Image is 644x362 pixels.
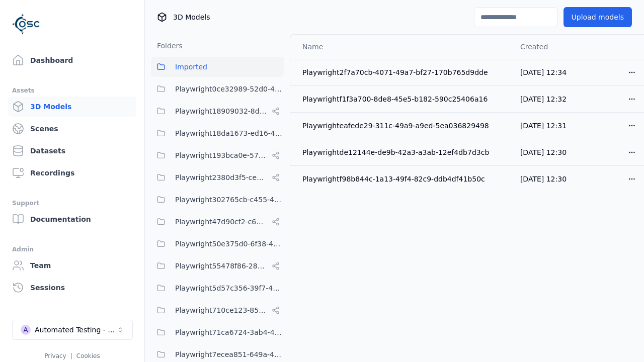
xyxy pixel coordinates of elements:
a: Privacy [44,352,66,359]
div: Assets [12,84,132,97]
span: Playwright50e375d0-6f38-48a7-96e0-b0dcfa24b72f [175,238,284,250]
span: Playwright302765cb-c455-48e7-97bd-fb07deb8642c [175,194,284,206]
span: Playwright71ca6724-3ab4-44ec-be6f-c4a023163d89 [175,326,284,338]
span: [DATE] 12:31 [520,122,567,130]
span: Playwright7ecea851-649a-419a-985e-fcff41a98b20 [175,348,284,360]
a: 3D Models [8,97,136,117]
div: Playwrightde12144e-de9b-42a3-a3ab-12ef4db7d3cb [302,147,504,157]
a: Documentation [8,209,136,229]
button: Playwright47d90cf2-c635-4353-ba3b-5d4538945666 [151,212,284,232]
div: Admin [12,243,132,255]
button: Playwright18909032-8d07-45c5-9c81-9eec75d0b16b [151,101,284,121]
button: Playwright5d57c356-39f7-47ed-9ab9-d0409ac6cddc [151,278,284,298]
span: [DATE] 12:32 [520,95,567,103]
div: Automated Testing - Playwright [35,325,116,335]
button: Playwright0ce32989-52d0-45cf-b5b9-59d5033d313a [151,79,284,99]
span: Imported [175,61,207,73]
button: Playwright302765cb-c455-48e7-97bd-fb07deb8642c [151,190,284,210]
button: Playwright2380d3f5-cebf-494e-b965-66be4d67505e [151,167,284,188]
a: Scenes [8,119,136,139]
span: Playwright18909032-8d07-45c5-9c81-9eec75d0b16b [175,105,268,117]
span: Playwright18da1673-ed16-490e-b105-9964eca87724 [175,127,284,139]
th: Name [290,35,512,59]
button: Playwright71ca6724-3ab4-44ec-be6f-c4a023163d89 [151,322,284,342]
th: Created [512,35,579,59]
span: Playwright55478f86-28dc-49b8-8d1f-c7b13b14578c [175,260,268,272]
span: [DATE] 12:34 [520,68,567,76]
a: Dashboard [8,50,136,70]
span: Playwright47d90cf2-c635-4353-ba3b-5d4538945666 [175,216,268,228]
a: Team [8,255,136,276]
div: A [21,325,31,335]
span: Playwright2380d3f5-cebf-494e-b965-66be4d67505e [175,171,268,184]
h3: Folders [151,41,183,51]
img: Logo [12,10,40,38]
a: Recordings [8,163,136,183]
span: Playwright0ce32989-52d0-45cf-b5b9-59d5033d313a [175,83,284,95]
span: 3D Models [173,12,210,22]
button: Playwright55478f86-28dc-49b8-8d1f-c7b13b14578c [151,256,284,276]
button: Playwright18da1673-ed16-490e-b105-9964eca87724 [151,123,284,143]
a: Sessions [8,278,136,298]
span: Playwright193bca0e-57fa-418d-8ea9-45122e711dc7 [175,149,268,161]
a: Datasets [8,141,136,161]
button: Select a workspace [12,320,133,340]
div: Support [12,197,132,209]
span: | [70,352,72,359]
div: Playwrightf1f3a700-8de8-45e5-b182-590c25406a16 [302,94,504,104]
button: Upload models [563,7,632,27]
span: Playwright5d57c356-39f7-47ed-9ab9-d0409ac6cddc [175,282,284,294]
a: Cookies [76,352,100,359]
div: Playwright2f7a70cb-4071-49a7-bf27-170b765d9dde [302,67,504,77]
div: Playwrighteafede29-311c-49a9-a9ed-5ea036829498 [302,121,504,131]
span: [DATE] 12:30 [520,175,567,183]
span: Playwright710ce123-85fd-4f8c-9759-23c3308d8830 [175,304,268,316]
span: [DATE] 12:30 [520,148,567,156]
div: Playwrightf98b844c-1a13-49f4-82c9-ddb4df41b50c [302,174,504,184]
button: Imported [151,57,284,77]
button: Playwright193bca0e-57fa-418d-8ea9-45122e711dc7 [151,145,284,165]
button: Playwright710ce123-85fd-4f8c-9759-23c3308d8830 [151,300,284,320]
button: Playwright50e375d0-6f38-48a7-96e0-b0dcfa24b72f [151,234,284,254]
